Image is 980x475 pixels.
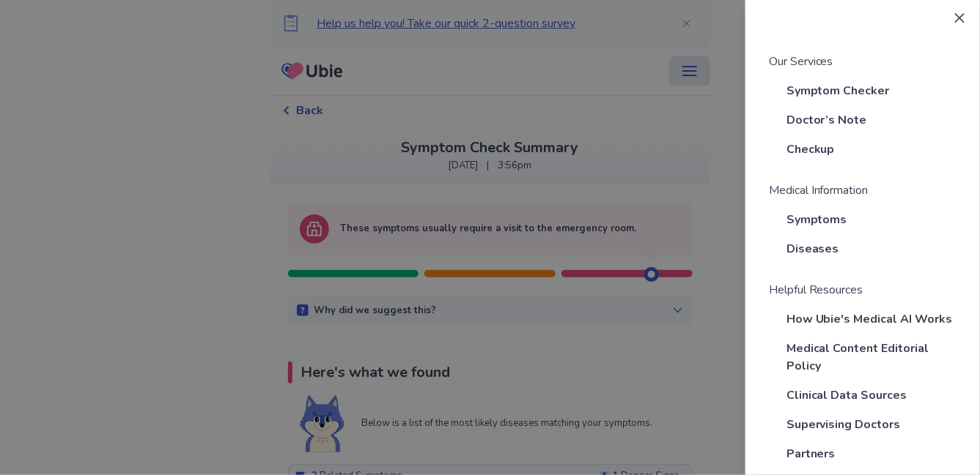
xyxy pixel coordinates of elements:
[786,82,890,100] a: Symptom Checker
[769,281,962,299] p: Helpful Resources
[786,416,901,433] a: Supervising Doctors
[786,340,962,375] a: Medical Content Editorial Policy
[769,53,962,70] p: Our Services
[786,141,835,158] a: Checkup
[786,310,953,328] a: How Ubie's Medical AI Works
[786,240,839,258] a: Diseases
[769,182,962,199] p: Medical Information
[786,445,836,463] a: Partners
[786,211,847,228] a: Symptoms
[948,6,971,29] button: Close
[786,111,867,129] a: Doctor’s Note
[786,386,907,404] a: Clinical Data Sources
